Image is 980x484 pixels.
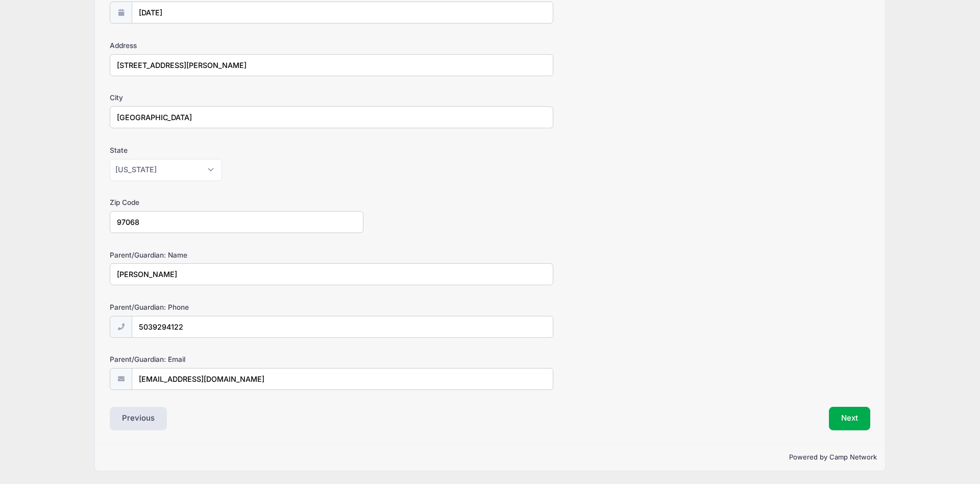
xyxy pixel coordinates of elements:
label: City [110,93,363,103]
label: Parent/Guardian: Name [110,250,363,260]
button: Previous [110,407,167,430]
input: email@email.com [132,368,553,390]
input: (xxx) xxx-xxxx [132,316,553,338]
button: Next [829,407,870,430]
label: State [110,145,363,155]
label: Zip Code [110,197,363,208]
input: xxxxx [110,211,363,233]
input: mm/dd/yyyy [132,2,553,24]
p: Powered by Camp Network [103,452,877,463]
label: Parent/Guardian: Email [110,354,363,364]
label: Address [110,40,363,51]
label: Parent/Guardian: Phone [110,302,363,312]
